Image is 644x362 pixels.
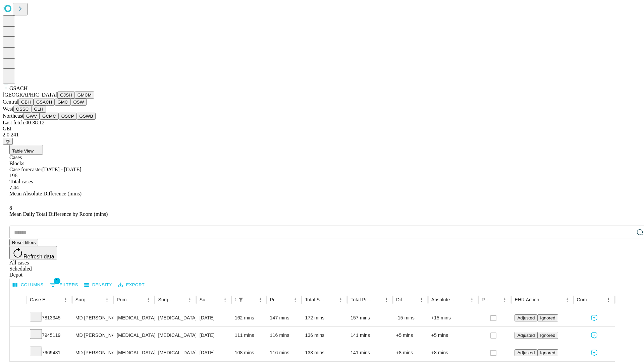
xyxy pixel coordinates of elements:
[417,295,426,304] button: Menu
[305,344,344,361] div: 133 mins
[158,327,193,344] div: [MEDICAL_DATA]
[270,309,299,326] div: 147 mins
[491,295,500,304] button: Sort
[117,297,133,302] div: Primary Service
[3,106,13,112] span: West
[351,297,372,302] div: Total Predicted Duration
[431,309,475,326] div: +15 mins
[134,295,144,304] button: Sort
[236,295,246,304] div: 1 active filter
[396,309,425,326] div: -15 mins
[77,113,96,120] button: GSWB
[351,309,389,326] div: 157 mins
[235,344,263,361] div: 108 mins
[117,344,151,361] div: [MEDICAL_DATA]
[431,344,475,361] div: +8 mins
[517,315,535,320] span: Adjusted
[305,327,344,344] div: 136 mins
[13,106,32,113] button: OSSC
[577,297,594,302] div: Comments
[12,148,34,154] span: Table View
[116,280,146,290] button: Export
[336,295,345,304] button: Menu
[30,344,69,361] div: 7969431
[158,344,193,361] div: [MEDICAL_DATA]
[61,295,70,304] button: Menu
[75,92,94,99] button: GMCM
[235,327,263,344] div: 111 mins
[540,333,555,338] span: Ignored
[31,106,46,113] button: GLH
[515,349,537,356] button: Adjusted
[431,327,475,344] div: +5 mins
[200,297,210,302] div: Surgery Date
[290,295,300,304] button: Menu
[57,92,75,99] button: GJSH
[75,297,92,302] div: Surgeon Name
[327,295,336,304] button: Sort
[305,309,344,326] div: 172 mins
[48,280,80,290] button: Show filters
[270,344,299,361] div: 116 mins
[540,350,555,355] span: Ignored
[158,297,175,302] div: Surgery Name
[3,92,57,98] span: [GEOGRAPHIC_DATA]
[34,99,55,106] button: GSACH
[562,295,572,304] button: Menu
[75,344,110,361] div: MD [PERSON_NAME] [PERSON_NAME]
[5,139,10,144] span: @
[11,280,45,290] button: Select columns
[517,350,535,355] span: Adjusted
[55,99,70,106] button: GMC
[52,295,61,304] button: Sort
[540,315,555,320] span: Ignored
[270,297,281,302] div: Predicted In Room Duration
[604,295,613,304] button: Menu
[482,297,490,302] div: Resolved in EHR
[594,295,604,304] button: Sort
[42,167,81,172] span: [DATE] - [DATE]
[372,295,382,304] button: Sort
[517,333,535,338] span: Adjusted
[235,309,263,326] div: 162 mins
[9,179,33,184] span: Total cases
[9,173,17,178] span: 196
[30,327,69,344] div: 7945119
[3,132,641,138] div: 2.0.241
[515,297,539,302] div: EHR Action
[40,113,59,120] button: GCMC
[431,297,457,302] div: Absolute Difference
[256,295,265,304] button: Menu
[23,254,54,259] span: Refresh data
[9,246,57,259] button: Refresh data
[23,113,40,120] button: GWV
[408,295,417,304] button: Sort
[9,211,108,217] span: Mean Daily Total Difference by Room (mins)
[9,167,42,172] span: Case forecaster
[396,344,425,361] div: +8 mins
[9,191,82,196] span: Mean Absolute Difference (mins)
[3,126,641,132] div: GEI
[200,344,228,361] div: [DATE]
[235,297,235,302] div: Scheduled In Room Duration
[9,205,12,211] span: 8
[3,138,13,145] button: @
[305,297,326,302] div: Total Scheduled Duration
[3,99,18,105] span: Central
[75,309,110,326] div: MD [PERSON_NAME] [PERSON_NAME]
[83,280,114,290] button: Density
[71,99,87,106] button: OSW
[515,314,537,321] button: Adjusted
[396,327,425,344] div: +5 mins
[281,295,290,304] button: Sort
[30,297,51,302] div: Case Epic Id
[540,295,549,304] button: Sort
[176,295,185,304] button: Sort
[396,297,407,302] div: Difference
[75,327,110,344] div: MD [PERSON_NAME] [PERSON_NAME]
[220,295,230,304] button: Menu
[185,295,195,304] button: Menu
[93,295,102,304] button: Sort
[144,295,153,304] button: Menu
[3,113,23,119] span: Northeast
